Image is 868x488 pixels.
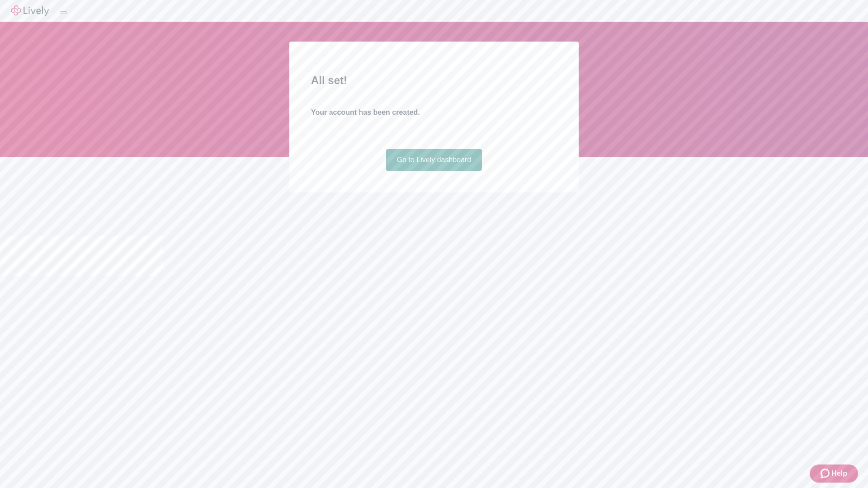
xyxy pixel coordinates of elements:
[386,149,482,171] a: Go to Lively dashboard
[821,468,831,479] svg: Zendesk support icon
[311,107,557,118] h4: Your account has been created.
[11,5,49,16] img: Lively
[60,11,67,14] button: Log out
[311,72,557,89] h2: All set!
[810,465,858,483] button: Zendesk support iconHelp
[831,468,847,479] span: Help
